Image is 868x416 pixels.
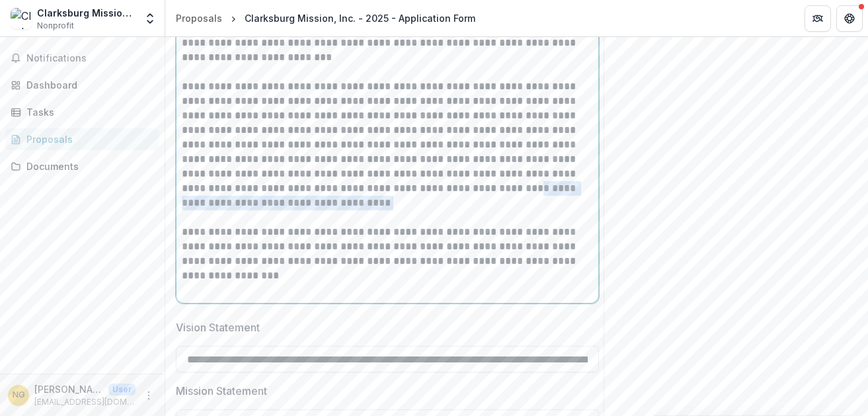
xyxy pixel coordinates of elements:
[108,384,136,395] p: User
[26,53,154,64] span: Notifications
[805,5,831,32] button: Partners
[37,6,136,20] div: Clarksburg Mission, Inc.
[5,48,159,69] button: Notifications
[26,159,149,173] div: Documents
[836,5,863,32] button: Get Help
[34,382,103,396] p: [PERSON_NAME]
[5,74,159,96] a: Dashboard
[13,391,25,399] div: Natalie Gigliotti
[171,9,481,28] nav: breadcrumb
[171,9,227,28] a: Proposals
[245,11,475,25] div: Clarksburg Mission, Inc. - 2025 - Application Form
[176,11,222,25] div: Proposals
[26,105,149,119] div: Tasks
[176,383,267,399] p: Mission Statement
[5,155,159,177] a: Documents
[37,20,74,32] span: Nonprofit
[5,101,159,123] a: Tasks
[26,78,149,92] div: Dashboard
[5,128,159,150] a: Proposals
[34,396,136,408] p: [EMAIL_ADDRESS][DOMAIN_NAME]
[141,5,159,32] button: Open entity switcher
[26,132,149,146] div: Proposals
[176,319,260,335] p: Vision Statement
[141,388,157,403] button: More
[11,8,32,29] img: Clarksburg Mission, Inc.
